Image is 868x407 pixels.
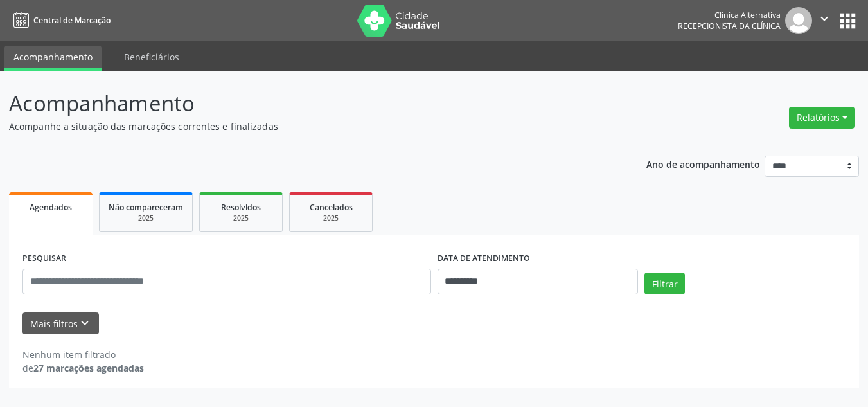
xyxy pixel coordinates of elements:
[221,202,261,213] span: Resolvidos
[115,46,188,68] a: Beneficiários
[22,348,144,361] div: Nenhum item filtrado
[299,213,363,223] div: 2025
[4,46,102,71] a: Acompanhamento
[817,12,831,26] i: 
[33,362,144,374] strong: 27 marcações agendadas
[109,213,183,223] div: 2025
[209,213,273,223] div: 2025
[310,202,353,213] span: Cancelados
[109,202,183,213] span: Não compareceram
[644,273,685,294] button: Filtrar
[678,10,781,21] div: Clinica Alternativa
[812,7,837,34] button: 
[33,15,111,26] span: Central de Marcação
[78,316,92,330] i: keyboard_arrow_down
[22,361,144,375] div: de
[22,249,66,269] label: PESQUISAR
[9,120,604,133] p: Acompanhe a situação das marcações correntes e finalizadas
[678,21,781,32] span: Recepcionista da clínica
[789,107,855,129] button: Relatórios
[30,202,72,213] span: Agendados
[438,249,530,269] label: DATA DE ATENDIMENTO
[837,10,859,32] button: apps
[646,156,760,172] p: Ano de acompanhamento
[9,87,604,120] p: Acompanhamento
[785,7,812,34] img: img
[9,10,111,31] a: Central de Marcação
[22,312,99,335] button: Mais filtroskeyboard_arrow_down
